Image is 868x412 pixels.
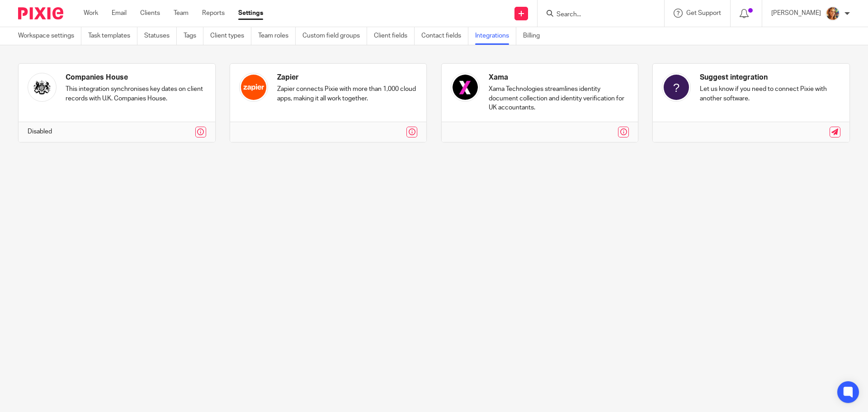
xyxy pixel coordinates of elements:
[700,85,840,103] p: Let us know if you need to connect Pixie with another software.
[202,9,225,18] a: Reports
[238,9,263,18] a: Settings
[686,10,721,16] span: Get Support
[88,27,137,45] a: Task templates
[771,9,821,18] p: [PERSON_NAME]
[18,7,63,19] img: Pixie
[184,27,203,45] a: Tags
[826,6,840,21] img: Avatar.png
[112,9,127,18] a: Email
[28,73,57,102] img: companies_house-small.png
[475,27,516,45] a: Integrations
[18,27,81,45] a: Workspace settings
[144,27,177,45] a: Statuses
[28,127,52,136] p: Disabled
[451,73,480,102] img: xama-logo.png
[140,9,160,18] a: Clients
[258,27,296,45] a: Team roles
[84,9,98,18] a: Work
[210,27,251,45] a: Client types
[523,27,547,45] a: Billing
[421,27,468,45] a: Contact fields
[556,11,637,19] input: Search
[700,73,840,82] h4: Suggest integration
[662,73,691,102] img: %3E %3Ctext x='21' fill='%23ffffff' font-family='aktiv-grotesk,-apple-system,BlinkMacSystemFont,S...
[239,73,268,102] img: zapier-icon.png
[302,27,367,45] a: Custom field groups
[174,9,189,18] a: Team
[374,27,415,45] a: Client fields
